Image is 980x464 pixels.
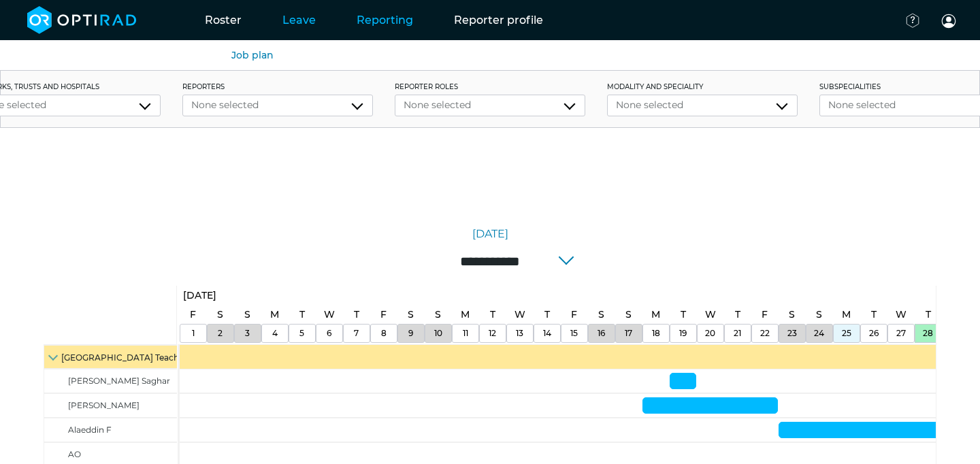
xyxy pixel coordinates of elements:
[405,325,416,342] a: August 9, 2025
[241,305,254,325] a: August 3, 2025
[191,98,364,112] div: None selected
[732,305,744,325] a: August 21, 2025
[649,325,664,342] a: August 18, 2025
[922,305,934,325] a: August 28, 2025
[378,325,390,342] a: August 8, 2025
[730,325,745,342] a: August 21, 2025
[676,325,690,342] a: August 19, 2025
[431,305,444,325] a: August 10, 2025
[180,286,220,305] a: August 1, 2025
[567,325,581,342] a: August 15, 2025
[702,305,719,325] a: August 20, 2025
[892,305,910,325] a: August 27, 2025
[487,305,499,325] a: August 12, 2025
[677,305,689,325] a: August 19, 2025
[838,305,854,325] a: August 25, 2025
[269,325,281,342] a: August 4, 2025
[182,82,373,92] label: Reporters
[866,325,882,342] a: August 26, 2025
[785,305,798,325] a: August 23, 2025
[68,449,81,459] span: AO
[350,325,362,342] a: August 7, 2025
[404,305,417,325] a: August 9, 2025
[350,305,363,325] a: August 7, 2025
[702,325,719,342] a: August 20, 2025
[189,325,198,342] a: August 1, 2025
[622,305,635,325] a: August 17, 2025
[68,376,170,386] span: [PERSON_NAME] Saghar
[784,325,800,342] a: August 23, 2025
[377,305,390,325] a: August 8, 2025
[214,325,226,342] a: August 2, 2025
[595,305,608,325] a: August 16, 2025
[485,325,500,342] a: August 12, 2025
[395,82,585,92] label: Reporter roles
[242,325,253,342] a: August 3, 2025
[893,325,909,342] a: August 27, 2025
[459,325,472,342] a: August 11, 2025
[648,305,664,325] a: August 18, 2025
[323,325,335,342] a: August 6, 2025
[68,400,140,410] span: [PERSON_NAME]
[842,328,851,338] span: 25
[511,305,529,325] a: August 13, 2025
[68,425,112,435] span: Alaeddin F
[541,305,553,325] a: August 14, 2025
[616,98,789,112] div: None selected
[214,305,227,325] a: August 2, 2025
[758,305,771,325] a: August 22, 2025
[27,6,137,34] img: brand-opti-rad-logos-blue-and-white-d2f68631ba2948856bd03f2d395fb146ddc8fb01b4b6e9315ea85fa773367...
[919,325,936,342] a: August 28, 2025
[321,305,338,325] a: August 6, 2025
[621,325,636,342] a: August 17, 2025
[594,325,608,342] a: August 16, 2025
[231,49,274,61] a: Job plan
[811,325,828,342] a: August 24, 2025
[607,82,798,92] label: Modality and Speciality
[540,325,555,342] a: August 14, 2025
[61,352,255,363] span: [GEOGRAPHIC_DATA] Teaching Hospitals Trust
[267,305,282,325] a: August 4, 2025
[296,305,308,325] a: August 5, 2025
[813,305,826,325] a: August 24, 2025
[868,305,880,325] a: August 26, 2025
[838,325,855,342] a: August 25, 2025
[568,305,581,325] a: August 15, 2025
[472,226,508,242] a: [DATE]
[431,325,446,342] a: August 10, 2025
[296,325,308,342] a: August 5, 2025
[512,325,527,342] a: August 13, 2025
[186,305,199,325] a: August 1, 2025
[757,325,773,342] a: August 22, 2025
[457,305,473,325] a: August 11, 2025
[404,98,576,112] div: None selected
